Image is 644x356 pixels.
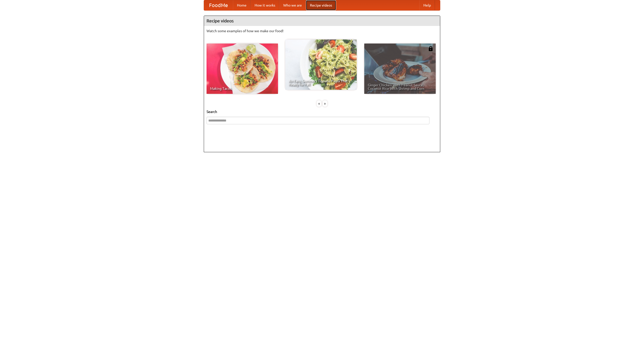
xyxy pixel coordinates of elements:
h5: Search [207,109,437,114]
span: Making Tacos [210,87,274,90]
a: Help [419,0,435,10]
div: » [323,100,327,107]
a: An Easy, Summery Tomato Pasta That's Ready for Fall [285,39,357,90]
h4: Recipe videos [204,16,440,26]
a: FoodMe [204,0,233,10]
span: An Easy, Summery Tomato Pasta That's Ready for Fall [289,79,353,86]
div: « [317,100,321,107]
img: 483408.png [428,46,433,51]
a: How it works [251,0,279,10]
p: Watch some examples of how we make our food! [207,28,437,33]
a: Who we are [279,0,306,10]
a: Making Tacos [207,44,278,94]
a: Recipe videos [306,0,336,10]
a: Home [233,0,251,10]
